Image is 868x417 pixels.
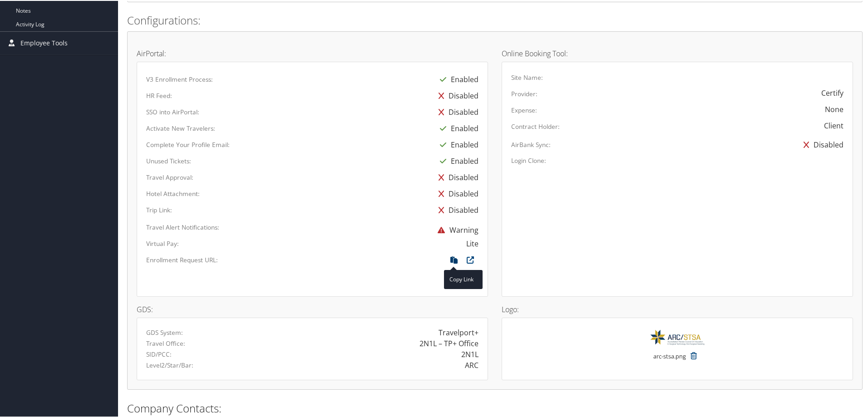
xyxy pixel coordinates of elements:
label: Provider: [511,88,538,98]
small: arc-stsa.png [653,351,686,368]
label: Contract Holder: [511,121,560,130]
div: Certify [821,87,843,98]
img: arc-stsa.png [649,326,706,347]
span: Warning [433,224,478,234]
h2: Company Contacts: [127,400,863,415]
div: Travelport+ [439,326,478,337]
div: Lite [466,237,478,248]
div: Disabled [434,201,478,217]
h4: Logo: [502,305,853,312]
label: Enrollment Request URL: [146,255,218,264]
label: Complete Your Profile Email: [146,139,230,148]
div: Disabled [434,185,478,201]
label: Travel Alert Notifications: [146,222,219,231]
h4: AirPortal: [137,49,488,56]
h4: GDS: [137,305,488,312]
div: Enabled [435,70,478,87]
label: Login Clone: [511,155,546,164]
div: Enabled [435,136,478,152]
h4: Online Booking Tool: [502,49,853,56]
div: 2N1L [461,348,478,359]
label: AirBank Sync: [511,139,551,148]
label: Activate New Travelers: [146,123,215,132]
label: Travel Office: [146,338,185,347]
div: 2N1L – TP+ Office [419,337,478,348]
span: Employee Tools [20,31,68,54]
label: Trip Link: [146,205,172,214]
div: Disabled [434,168,478,185]
label: Expense: [511,105,537,114]
label: HR Feed: [146,90,172,99]
h2: Configurations: [127,12,863,27]
label: Hotel Attachment: [146,188,200,197]
label: Virtual Pay: [146,238,179,247]
div: None [825,103,843,114]
div: Disabled [434,87,478,103]
label: Level2/Star/Bar: [146,360,193,369]
div: ARC [465,359,478,370]
label: V3 Enrollment Process: [146,74,213,83]
div: Enabled [435,119,478,136]
label: SID/PCC: [146,349,172,358]
label: Unused Tickets: [146,156,191,165]
label: Travel Approval: [146,172,193,181]
div: Disabled [799,136,843,152]
div: Enabled [435,152,478,168]
div: Disabled [434,103,478,119]
label: GDS System: [146,327,183,336]
label: Site Name: [511,72,543,81]
label: SSO into AirPortal: [146,107,199,116]
div: Client [824,119,843,130]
